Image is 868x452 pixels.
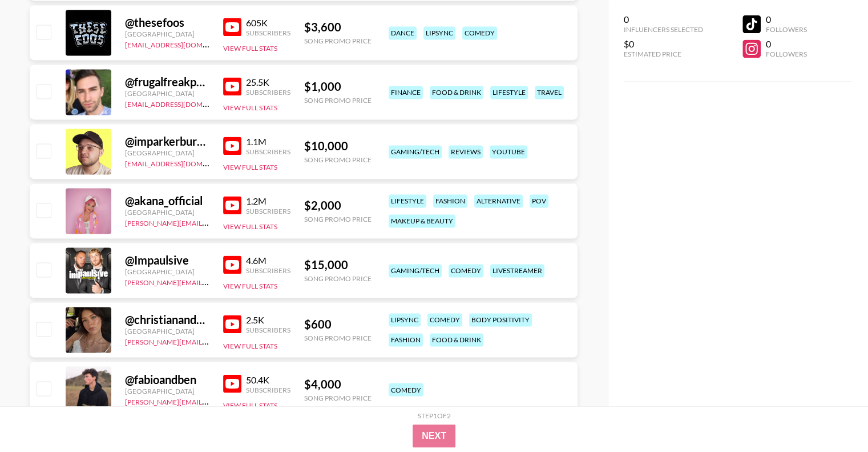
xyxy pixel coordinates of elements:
[304,258,372,272] div: $ 15,000
[246,255,290,266] div: 4.6M
[223,282,277,290] button: View Full Stats
[413,425,455,447] button: Next
[430,333,483,346] div: food & drink
[433,194,467,207] div: fashion
[304,393,372,402] div: Song Promo Price
[246,207,290,215] div: Subscribers
[304,198,372,213] div: $ 2,000
[223,77,241,95] img: YouTube
[304,20,372,34] div: $ 3,600
[469,313,532,326] div: body positivity
[530,194,548,207] div: pov
[246,374,290,385] div: 50.4K
[125,149,209,157] div: [GEOGRAPHIC_DATA]
[304,139,372,153] div: $ 10,000
[125,194,209,208] div: @ akana_official
[474,194,523,207] div: alternative
[223,163,277,171] button: View Full Stats
[223,44,277,53] button: View Full Stats
[430,86,483,99] div: food & drink
[223,222,277,231] button: View Full Stats
[304,79,372,94] div: $ 1,000
[389,26,417,39] div: dance
[389,313,421,326] div: lipsync
[304,274,372,283] div: Song Promo Price
[765,38,806,50] div: 0
[389,214,455,227] div: makeup & beauty
[389,145,442,158] div: gaming/tech
[125,30,209,38] div: [GEOGRAPHIC_DATA]
[125,75,209,89] div: @ frugalfreakpodcast
[125,157,240,168] a: [EMAIL_ADDRESS][DOMAIN_NAME]
[624,38,703,50] div: $0
[125,38,240,49] a: [EMAIL_ADDRESS][DOMAIN_NAME]
[223,103,277,112] button: View Full Stats
[535,86,564,99] div: travel
[389,383,423,396] div: comedy
[765,14,806,25] div: 0
[449,145,483,158] div: reviews
[125,372,209,386] div: @ fabioandben
[811,395,854,438] iframe: Drift Widget Chat Controller
[304,96,372,105] div: Song Promo Price
[125,276,294,287] a: [PERSON_NAME][EMAIL_ADDRESS][DOMAIN_NAME]
[223,315,241,333] img: YouTube
[624,25,703,34] div: Influencers Selected
[246,147,290,156] div: Subscribers
[624,50,703,58] div: Estimated Price
[490,264,544,277] div: livestreamer
[246,385,290,394] div: Subscribers
[304,155,372,164] div: Song Promo Price
[223,196,241,214] img: YouTube
[246,17,290,29] div: 605K
[246,314,290,326] div: 2.5K
[125,208,209,217] div: [GEOGRAPHIC_DATA]
[246,77,290,88] div: 25.5K
[125,267,209,276] div: [GEOGRAPHIC_DATA]
[389,264,442,277] div: gaming/tech
[246,29,290,37] div: Subscribers
[223,137,241,155] img: YouTube
[304,334,372,342] div: Song Promo Price
[125,253,209,267] div: @ Impaulsive
[125,335,294,346] a: [PERSON_NAME][EMAIL_ADDRESS][DOMAIN_NAME]
[246,326,290,334] div: Subscribers
[765,50,806,58] div: Followers
[423,26,455,39] div: lipsync
[389,86,423,99] div: finance
[427,313,462,326] div: comedy
[490,86,528,99] div: lifestyle
[125,327,209,335] div: [GEOGRAPHIC_DATA]
[223,374,241,393] img: YouTube
[125,313,209,327] div: @ christianandcora
[223,18,241,36] img: YouTube
[462,26,497,39] div: comedy
[223,341,277,350] button: View Full Stats
[304,215,372,223] div: Song Promo Price
[246,266,290,275] div: Subscribers
[125,98,240,109] a: [EMAIL_ADDRESS][DOMAIN_NAME]
[246,88,290,97] div: Subscribers
[125,217,294,227] a: [PERSON_NAME][EMAIL_ADDRESS][DOMAIN_NAME]
[449,264,483,277] div: comedy
[304,377,372,391] div: $ 4,000
[490,145,527,158] div: youtube
[418,411,451,420] div: Step 1 of 2
[304,37,372,45] div: Song Promo Price
[246,195,290,207] div: 1.2M
[125,89,209,98] div: [GEOGRAPHIC_DATA]
[125,134,209,149] div: @ imparkerburton
[765,25,806,34] div: Followers
[125,386,209,395] div: [GEOGRAPHIC_DATA]
[223,401,277,409] button: View Full Stats
[624,14,703,25] div: 0
[389,333,423,346] div: fashion
[125,15,209,30] div: @ thesefoos
[304,317,372,331] div: $ 600
[389,194,426,207] div: lifestyle
[246,136,290,147] div: 1.1M
[223,255,241,274] img: YouTube
[125,395,294,406] a: [PERSON_NAME][EMAIL_ADDRESS][DOMAIN_NAME]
